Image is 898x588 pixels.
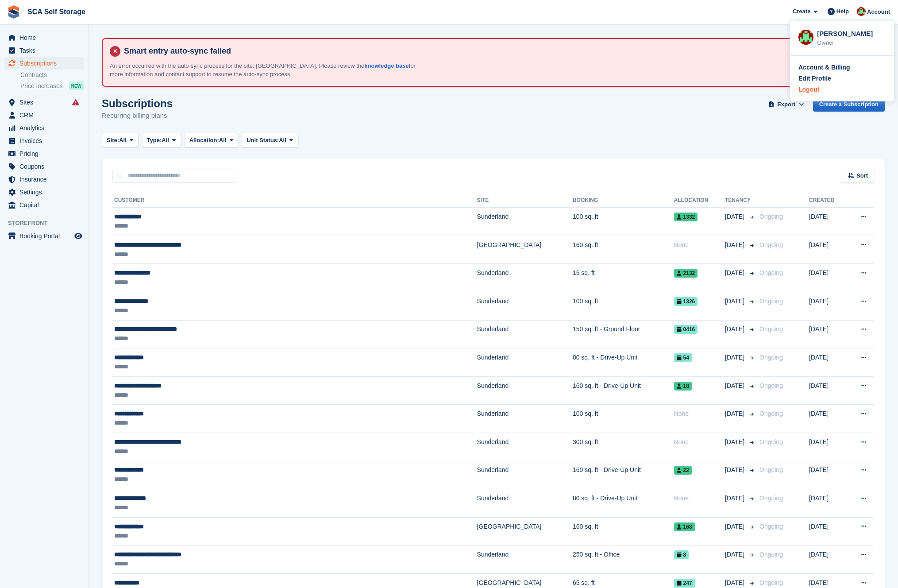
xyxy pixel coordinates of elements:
[817,29,886,37] div: [PERSON_NAME]
[725,578,746,588] span: [DATE]
[19,199,73,211] span: Capital
[72,99,79,106] i: Smart entry sync failures have occurred
[279,136,286,145] span: All
[813,97,885,112] a: Create a Subscription
[4,31,84,44] a: menu
[4,173,84,186] a: menu
[674,213,698,221] span: 1332
[725,240,746,250] span: [DATE]
[793,7,810,16] span: Create
[759,354,783,361] span: Ongoing
[836,7,849,16] span: Help
[674,382,692,391] span: 18
[247,136,279,145] span: Unit Status:
[674,437,725,447] div: None
[102,133,139,147] button: Site: All
[573,517,674,545] td: 160 sq. ft
[809,376,847,405] td: [DATE]
[759,382,783,389] span: Ongoing
[573,489,674,518] td: 80 sq. ft - Drive-Up Unit
[809,517,847,545] td: [DATE]
[573,348,674,377] td: 80 sq. ft - Drive-Up Unit
[477,193,573,208] th: Site
[20,71,84,79] a: Contracts
[4,147,84,160] a: menu
[674,550,689,559] span: 8
[809,461,847,489] td: [DATE]
[142,133,181,147] button: Type: All
[219,136,227,145] span: All
[725,522,746,531] span: [DATE]
[19,44,73,57] span: Tasks
[725,381,746,391] span: [DATE]
[798,85,886,94] a: Logout
[725,465,746,475] span: [DATE]
[477,292,573,320] td: Sunderland
[4,57,84,70] a: menu
[809,433,847,461] td: [DATE]
[809,489,847,518] td: [DATE]
[798,63,850,72] div: Account & Billing
[798,74,886,83] a: Edit Profile
[4,230,84,242] a: menu
[759,213,783,220] span: Ongoing
[477,376,573,405] td: Sunderland
[674,409,725,418] div: None
[759,325,783,333] span: Ongoing
[759,298,783,305] span: Ongoing
[674,579,695,588] span: 247
[477,405,573,433] td: Sunderland
[189,136,219,145] span: Allocation:
[242,133,298,147] button: Unit Status: All
[759,579,783,586] span: Ongoing
[759,269,783,276] span: Ongoing
[162,136,169,145] span: All
[809,236,847,264] td: [DATE]
[725,297,746,306] span: [DATE]
[798,30,813,45] img: Dale Chapman
[809,264,847,292] td: [DATE]
[102,111,173,121] p: Recurring billing plans
[19,122,73,134] span: Analytics
[573,461,674,489] td: 160 sq. ft - Drive-Up Unit
[364,62,409,69] a: knowledge base
[4,109,84,121] a: menu
[725,550,746,559] span: [DATE]
[73,231,84,241] a: Preview store
[19,31,73,44] span: Home
[19,186,73,198] span: Settings
[725,437,746,447] span: [DATE]
[817,39,886,47] div: Owner
[759,523,783,530] span: Ongoing
[573,292,674,320] td: 100 sq. ft
[798,63,886,72] a: Account & Billing
[857,7,866,16] img: Dale Chapman
[573,545,674,574] td: 250 sq. ft - Office
[573,208,674,236] td: 100 sq. ft
[477,545,573,574] td: Sunderland
[477,264,573,292] td: Sunderland
[809,545,847,574] td: [DATE]
[674,269,698,278] span: 2132
[725,494,746,503] span: [DATE]
[759,410,783,417] span: Ongoing
[19,109,73,121] span: CRM
[477,433,573,461] td: Sunderland
[867,8,890,16] span: Account
[4,186,84,198] a: menu
[573,264,674,292] td: 15 sq. ft
[809,292,847,320] td: [DATE]
[674,466,692,475] span: 22
[102,97,173,109] h1: Subscriptions
[147,136,162,145] span: Type:
[477,208,573,236] td: Sunderland
[725,268,746,278] span: [DATE]
[477,236,573,264] td: [GEOGRAPHIC_DATA]
[185,133,239,147] button: Allocation: All
[4,96,84,108] a: menu
[7,5,20,19] img: stora-icon-8386f47178a22dfd0bd8f6a31ec36ba5ce8667c1dd55bd0f319d3a0aa187defe.svg
[8,219,88,228] span: Storefront
[759,241,783,248] span: Ongoing
[477,320,573,348] td: Sunderland
[573,376,674,405] td: 160 sq. ft - Drive-Up Unit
